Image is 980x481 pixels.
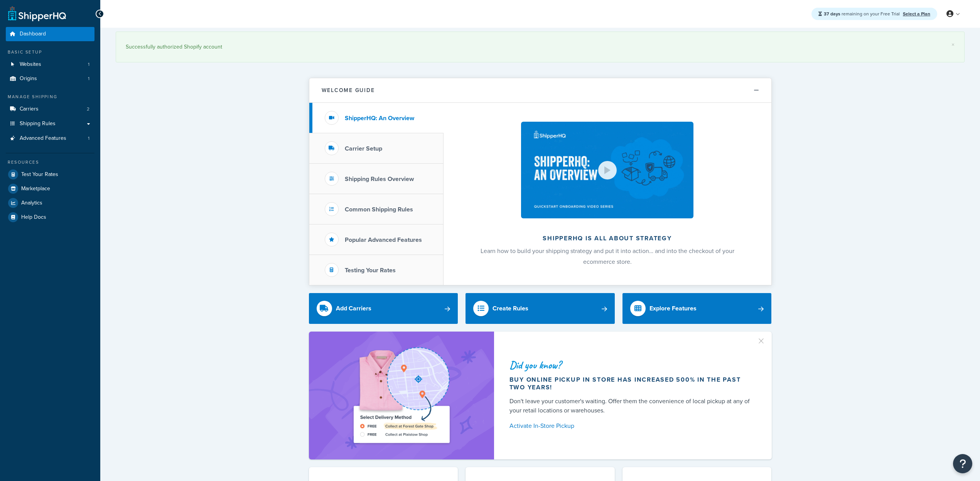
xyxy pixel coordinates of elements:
[6,131,94,146] a: Advanced Features1
[824,10,840,17] strong: 37 days
[88,75,89,82] span: 1
[345,176,414,183] h3: Shipping Rules Overview
[345,206,413,213] h3: Common Shipping Rules
[509,397,753,415] div: Don't leave your customer's waiting. Offer them the convenience of local pickup at any of your re...
[622,293,772,324] a: Explore Features
[20,61,41,68] span: Websites
[493,303,528,314] div: Create Rules
[824,10,901,17] span: remaining on your Free Trial
[6,102,94,116] a: Carriers2
[6,72,94,86] a: Origins1
[649,303,697,314] div: Explore Features
[336,303,371,314] div: Add Carriers
[20,31,46,37] span: Dashboard
[88,61,89,68] span: 1
[6,102,94,116] li: Carriers
[322,87,375,93] h2: Welcome Guide
[6,196,94,210] a: Analytics
[951,42,955,48] a: ×
[6,182,94,196] a: Marketplace
[345,236,422,243] h3: Popular Advanced Features
[464,235,751,242] h2: ShipperHQ is all about strategy
[20,75,37,82] span: Origins
[6,94,94,100] div: Manage Shipping
[345,267,396,274] h3: Testing Your Rates
[21,186,50,192] span: Marketplace
[6,49,94,55] div: Basic Setup
[6,27,94,41] a: Dashboard
[466,293,615,324] a: Create Rules
[126,42,955,52] div: Successfully authorized Shopify account
[521,122,693,218] img: ShipperHQ is all about strategy
[6,159,94,166] div: Resources
[6,72,94,86] li: Origins
[345,115,414,122] h3: ShipperHQ: An Overview
[903,10,930,17] a: Select a Plan
[6,131,94,146] li: Advanced Features
[509,421,753,431] a: Activate In-Store Pickup
[481,246,734,266] span: Learn how to build your shipping strategy and put it into action… and into the checkout of your e...
[21,200,42,206] span: Analytics
[509,360,753,370] div: Did you know?
[6,57,94,72] li: Websites
[21,214,46,221] span: Help Docs
[88,135,89,142] span: 1
[6,117,94,131] a: Shipping Rules
[332,343,471,448] img: ad-shirt-map-b0359fc47e01cab431d101c4b569394f6a03f54285957d908178d52f29eb9668.png
[20,106,39,112] span: Carriers
[953,454,972,473] button: Open Resource Center
[309,293,458,324] a: Add Carriers
[345,145,382,152] h3: Carrier Setup
[87,106,89,112] span: 2
[6,57,94,72] a: Websites1
[20,135,66,142] span: Advanced Features
[6,168,94,181] a: Test Your Rates
[509,376,753,391] div: Buy online pickup in store has increased 500% in the past two years!
[309,78,771,103] button: Welcome Guide
[20,121,56,127] span: Shipping Rules
[6,210,94,224] a: Help Docs
[21,171,58,178] span: Test Your Rates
